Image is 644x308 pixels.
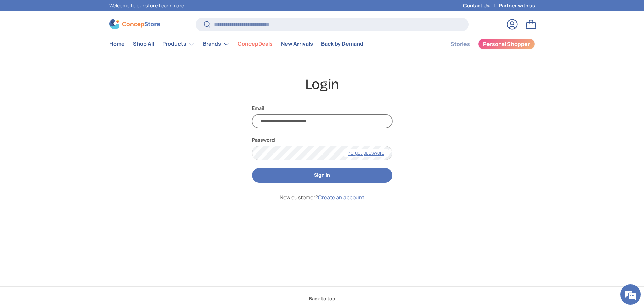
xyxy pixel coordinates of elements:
[158,37,199,51] summary: Products
[109,2,184,9] p: Welcome to our store.
[252,210,392,258] iframe: Social Login
[252,168,392,183] button: Sign in
[451,38,470,51] a: Stories
[109,37,125,50] a: Home
[478,39,535,49] a: Personal Shopper
[483,41,530,47] span: Personal Shopper
[434,37,535,51] nav: Secondary
[109,19,160,29] img: ConcepStore
[463,2,499,9] a: Contact Us
[199,37,234,51] summary: Brands
[321,37,363,50] a: Back by Demand
[238,37,273,50] a: ConcepDeals
[133,37,154,50] a: Shop All
[109,37,363,51] nav: Primary
[252,104,392,112] label: Email
[499,2,535,9] a: Partner with us
[252,193,392,202] p: New customer?
[343,149,390,157] a: Forgot password
[281,37,313,50] a: New Arrivals
[318,194,364,201] a: Create an account
[252,136,392,143] label: Password
[159,2,184,9] a: Learn more
[109,75,535,94] h1: Login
